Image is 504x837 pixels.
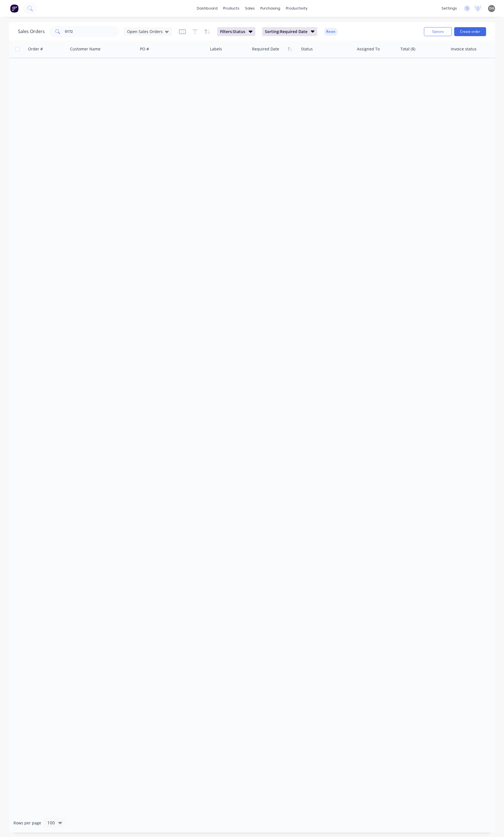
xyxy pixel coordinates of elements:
button: Options [424,27,452,36]
div: purchasing [258,4,283,13]
button: Filters:Status [217,27,255,36]
button: Reset [324,28,338,36]
div: Labels [210,46,222,52]
img: Factory [10,4,18,13]
span: DH [489,6,494,11]
button: Sorting:Required Date [262,27,318,36]
span: Open Sales Orders [127,29,163,34]
div: Order # [28,46,43,52]
div: Assigned To [357,46,380,52]
div: Total ($) [400,46,415,52]
div: products [220,4,242,13]
a: dashboard [194,4,220,13]
h1: Sales Orders [18,29,45,34]
div: Invoice status [451,46,477,52]
span: Sorting: Required Date [265,29,307,34]
div: Customer Name [70,46,101,52]
input: Search... [65,26,120,37]
button: Create order [454,27,486,36]
div: PO # [140,46,149,52]
div: settings [439,4,460,13]
div: Required Date [252,46,279,52]
div: Status [301,46,313,52]
span: Filters: Status [220,29,245,34]
div: productivity [283,4,310,13]
div: sales [242,4,258,13]
span: Rows per page [13,820,41,826]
